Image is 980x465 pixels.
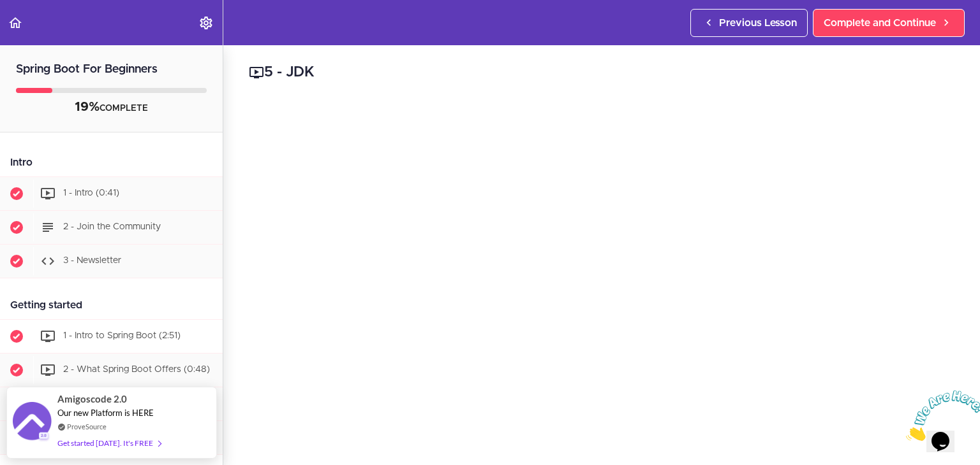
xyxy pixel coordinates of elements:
span: Amigoscode 2.0 [57,392,127,406]
div: COMPLETE [16,99,207,116]
iframe: chat widget [901,385,980,446]
img: provesource social proof notification image [13,402,51,443]
h2: 5 - JDK [249,62,954,83]
svg: Settings Menu [198,15,214,31]
span: Our new Platform is HERE [57,408,154,418]
span: 2 - What Spring Boot Offers (0:48) [63,365,210,374]
span: Complete and Continue [824,15,936,31]
span: 3 - Newsletter [63,256,121,265]
span: Previous Lesson [719,15,797,31]
div: Get started [DATE]. It's FREE [57,436,161,450]
a: Previous Lesson [690,9,808,37]
a: ProveSource [67,421,107,432]
span: 19% [75,101,100,113]
span: 1 - Intro (0:41) [63,189,119,197]
a: Complete and Continue [813,9,965,37]
img: Chat attention grabber [5,5,84,55]
span: 1 - Intro to Spring Boot (2:51) [63,331,181,340]
span: 2 - Join the Community [63,222,161,231]
svg: Back to course curriculum [8,15,23,31]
